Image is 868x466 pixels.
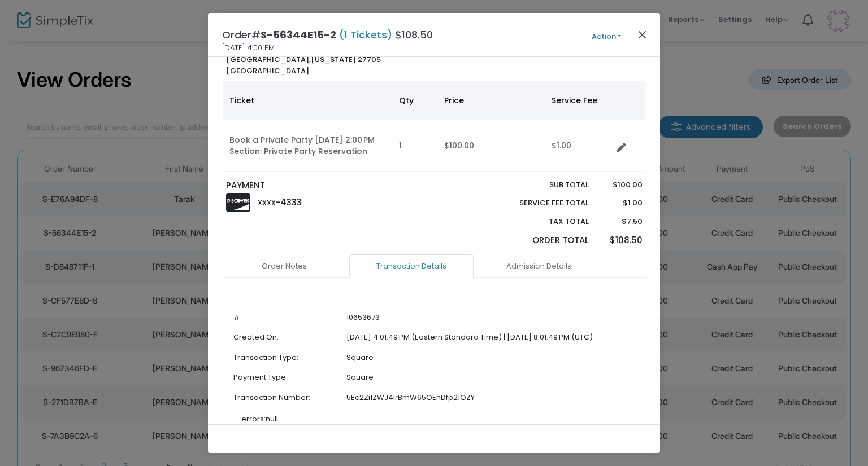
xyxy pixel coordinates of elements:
[222,27,433,42] h4: Order# $108.50
[600,197,642,209] p: $1.00
[226,54,381,76] b: [US_STATE] 27705 [GEOGRAPHIC_DATA]
[266,414,278,424] span: null
[493,234,589,247] p: Order Total
[233,388,346,408] td: Transaction Number:
[223,81,392,120] th: Ticket
[346,367,635,388] td: Square
[392,81,437,120] th: Qty
[241,414,264,424] span: errors
[233,348,346,368] td: Transaction Type:
[476,254,601,278] a: Admission Details
[346,388,635,408] td: 5Ec2Zi1ZWJ4IrBmW65OEnDfp21OZY
[600,234,642,247] p: $108.50
[545,120,613,172] td: $1.00
[346,307,635,328] td: 10653673
[336,28,395,42] span: (1 Tickets)
[222,42,275,54] span: [DATE] 4:00 PM
[493,197,589,209] p: Service Fee Total
[223,120,392,172] td: Book a Private Party [DATE] 2:00 PM Section: Private Party Reservation
[261,28,336,42] span: S-56344E15-2
[264,414,266,424] span: :
[572,30,640,43] button: Action
[493,179,589,191] p: Sub total
[437,81,545,120] th: Price
[635,27,650,42] button: Close
[276,196,302,208] span: -4333
[233,307,346,328] td: #:
[392,120,437,172] td: 1
[223,81,645,172] div: Data table
[346,327,635,348] td: [DATE] 4:01:49 PM (Eastern Standard Time) | [DATE] 8:01:49 PM (UTC)
[226,179,429,192] p: PAYMENT
[226,54,311,65] span: [GEOGRAPHIC_DATA],
[545,81,613,120] th: Service Fee
[346,348,635,368] td: Square
[222,254,346,278] a: Order Notes
[258,198,276,208] span: XXXX
[493,216,589,227] p: Tax Total
[233,327,346,348] td: Created On:
[600,179,642,191] p: $100.00
[349,254,474,278] a: Transaction Details
[600,216,642,227] p: $7.50
[233,367,346,388] td: Payment Type:
[437,120,545,172] td: $100.00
